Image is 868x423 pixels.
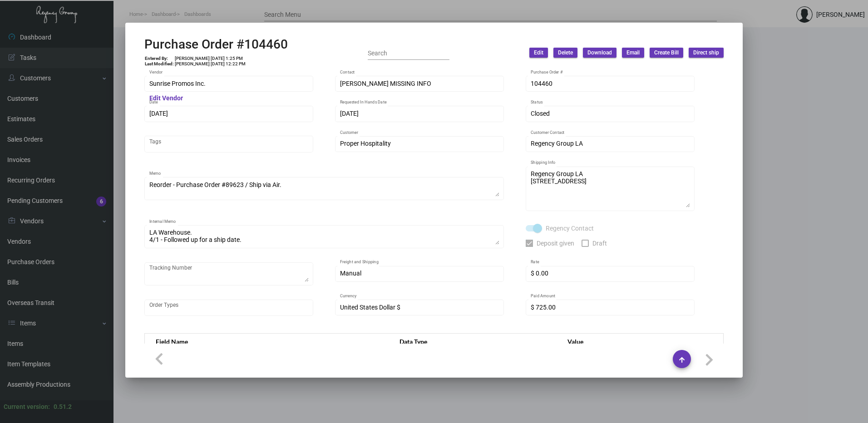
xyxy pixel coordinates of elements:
span: Edit [534,49,543,57]
th: Field Name [145,334,391,349]
span: Closed [531,110,550,117]
span: Manual [340,270,361,277]
button: Direct ship [689,48,724,58]
td: [PERSON_NAME] [DATE] 12:22 PM [174,61,246,67]
button: Create Bill [650,48,683,58]
span: Create Bill [654,49,679,57]
button: Email [622,48,644,58]
td: [PERSON_NAME] [DATE] 1:25 PM [174,56,246,61]
span: Email [626,49,640,57]
span: Draft [592,238,607,249]
span: Delete [558,49,573,57]
button: Download [583,48,616,58]
button: Edit [529,48,548,58]
td: Entered By: [144,56,174,61]
span: Deposit given [537,238,574,249]
span: Direct ship [693,49,719,57]
th: Value [558,334,723,349]
h2: Purchase Order #104460 [144,37,288,52]
th: Data Type [390,334,558,349]
span: Download [587,49,612,57]
button: Delete [553,48,577,58]
div: Current version: [4,402,50,412]
div: 0.51.2 [54,402,72,412]
td: Last Modified: [144,61,174,67]
mat-hint: Edit Vendor [149,95,183,102]
span: Regency Contact [546,223,594,234]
